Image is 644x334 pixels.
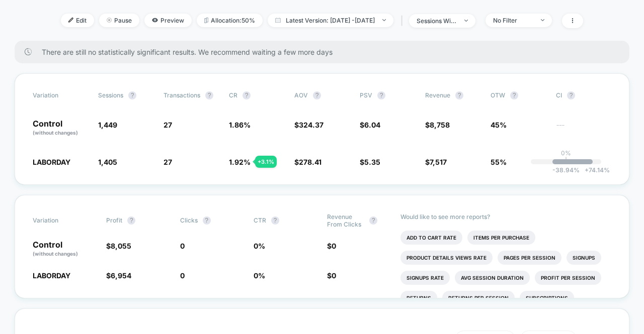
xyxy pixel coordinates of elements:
[360,91,372,99] span: PSV
[106,271,131,280] span: $
[229,158,251,166] span: 1.92 %
[33,158,70,166] span: LABORDAY
[400,251,493,265] li: Product Details Views Rate
[556,122,611,137] span: ---
[164,91,200,99] span: Transactions
[491,91,546,99] span: OTW
[400,271,450,285] li: Signups Rate
[520,291,574,305] li: Subscriptions
[106,242,131,250] span: $
[111,271,131,280] span: 6,954
[425,158,447,166] span: $
[535,271,601,285] li: Profit Per Session
[493,17,533,24] div: No Filter
[332,242,336,250] span: 0
[254,216,266,224] span: CTR
[42,48,609,56] span: There are still no statistically significant results. We recommend waiting a few more days
[442,291,515,305] li: Returns Per Session
[107,18,112,23] img: end
[33,130,78,136] span: (without changes)
[33,271,70,280] span: LABORDAY
[567,251,601,265] li: Signups
[268,14,393,27] span: Latest Version: [DATE] - [DATE]
[585,166,589,174] span: +
[98,158,117,166] span: 1,405
[205,91,213,99] button: ?
[33,120,88,137] p: Control
[425,121,450,129] span: $
[254,271,265,280] span: 0 %
[455,91,463,99] button: ?
[271,216,279,225] button: ?
[164,158,172,166] span: 27
[369,216,377,225] button: ?
[552,166,580,174] span: -38.94 %
[255,156,277,168] div: + 3.1 %
[580,166,610,174] span: 74.14 %
[400,213,611,220] p: Would like to see more reports?
[106,216,122,224] span: Profit
[127,216,135,225] button: ?
[99,14,139,27] span: Pause
[294,158,321,166] span: $
[33,91,88,99] span: Variation
[180,271,185,280] span: 0
[561,149,571,157] p: 0%
[498,251,561,265] li: Pages Per Session
[98,91,123,99] span: Sessions
[565,157,567,164] p: |
[243,91,251,99] button: ?
[294,91,308,99] span: AOV
[430,158,447,166] span: 7,517
[33,251,78,257] span: (without changes)
[556,91,611,99] span: CI
[33,213,88,228] span: Variation
[567,91,575,99] button: ?
[377,91,385,99] button: ?
[332,271,336,280] span: 0
[464,20,468,22] img: end
[180,242,185,250] span: 0
[128,91,136,99] button: ?
[364,158,380,166] span: 5.35
[364,121,380,129] span: 6.04
[98,121,117,129] span: 1,449
[275,18,281,23] img: calendar
[430,121,450,129] span: 8,758
[360,121,380,129] span: $
[68,18,73,23] img: edit
[144,14,192,27] span: Preview
[111,242,131,250] span: 8,055
[299,158,321,166] span: 278.41
[327,242,336,250] span: $
[327,213,364,228] span: Revenue From Clicks
[164,121,172,129] span: 27
[491,158,507,166] span: 55%
[254,242,265,250] span: 0 %
[61,14,94,27] span: Edit
[400,291,437,305] li: Returns
[491,121,507,129] span: 45%
[455,271,530,285] li: Avg Session Duration
[204,18,208,23] img: rebalance
[180,216,198,224] span: Clicks
[398,14,409,28] span: |
[313,91,321,99] button: ?
[417,17,457,25] div: sessions with impression
[197,14,263,27] span: Allocation: 50%
[33,241,96,258] p: Control
[327,271,336,280] span: $
[541,19,544,21] img: end
[467,231,535,245] li: Items Per Purchase
[203,216,211,225] button: ?
[299,121,324,129] span: 324.37
[510,91,518,99] button: ?
[360,158,380,166] span: $
[382,19,386,21] img: end
[400,231,462,245] li: Add To Cart Rate
[229,91,237,99] span: CR
[229,121,251,129] span: 1.86 %
[425,91,450,99] span: Revenue
[294,121,324,129] span: $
